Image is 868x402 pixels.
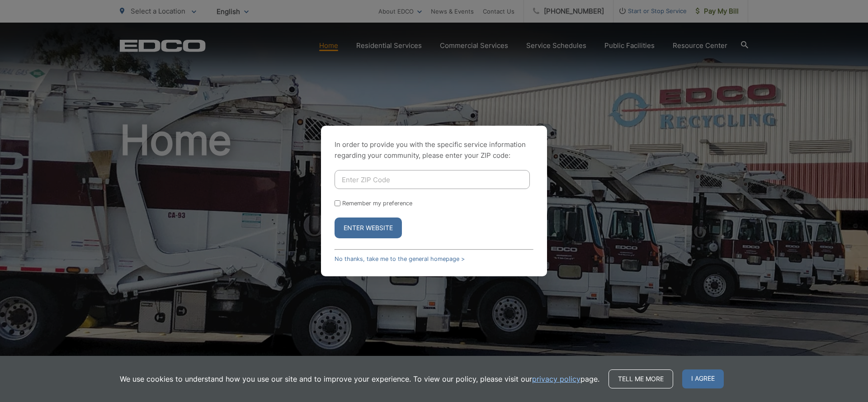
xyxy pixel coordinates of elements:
button: Enter Website [335,218,402,238]
p: We use cookies to understand how you use our site and to improve your experience. To view our pol... [120,374,599,384]
span: I agree [682,369,724,388]
input: Enter ZIP Code [335,170,530,189]
a: No thanks, take me to the general homepage > [335,255,465,262]
label: Remember my preference [342,200,412,207]
a: privacy policy [532,374,580,384]
a: Tell me more [609,369,673,388]
p: In order to provide you with the specific service information regarding your community, please en... [335,139,533,161]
